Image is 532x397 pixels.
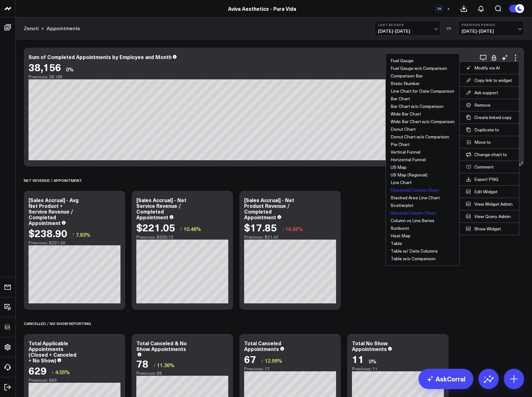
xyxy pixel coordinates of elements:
[136,340,187,352] div: Total Canceled & No Show Appointments
[180,225,182,233] span: ↑
[29,61,61,73] div: 38,156
[24,25,44,32] div: >
[391,135,449,139] button: Donut Chart w/o Comparison
[76,231,90,238] span: 7.83%
[391,203,413,208] button: Scatterplot
[466,77,513,83] button: Copy link to widget
[29,240,120,245] div: Previous: $221.55
[391,234,411,238] button: Heat Map
[244,222,277,233] div: $17.85
[391,211,436,215] button: Stacked Column Chart
[391,66,447,70] button: Fuel Gauge w/o Comparison
[391,150,420,154] button: Vertical Funnel
[466,226,513,232] a: Show Widget
[466,139,513,145] button: Move to
[466,176,513,182] a: Export PNG
[244,340,281,352] div: Total Canceled Appointments
[29,340,76,364] div: Total Applicable Appointments (Closed + Canceled + No Show)
[391,89,454,93] button: Line Chart for Date Comparison
[444,26,455,30] div: VS
[29,53,172,60] div: Sum of Completed Appointments by Employee and Month
[391,173,427,177] button: US Map (Regional)
[458,21,524,36] button: Previous Period[DATE]-[DATE]
[462,23,521,27] b: Previous Period
[265,357,282,364] span: 12.99%
[391,74,423,78] button: Comparison Bar
[352,353,364,365] div: 11
[418,369,473,389] a: AskCorral
[391,81,420,86] button: Static Number
[374,21,440,36] button: Last 30 Days[DATE]-[DATE]
[391,96,410,101] button: Bar Chart
[244,235,336,240] div: Previous: $21.42
[391,142,410,147] button: Pie Chart
[285,225,303,232] span: 16.66%
[244,366,336,371] div: Previous: 77
[391,157,426,162] button: Horizontal Funnel
[466,65,513,71] button: Modify via AI
[466,152,513,157] button: Change chart to
[282,225,284,233] span: ↓
[391,249,438,253] button: Table w/ Date Columns
[466,164,513,170] button: Comment
[391,218,434,223] button: Column vs Line Series
[391,112,421,116] button: Wide Bar Chart
[136,371,228,376] div: Previous: 88
[29,196,79,226] div: [Sales Accrual] - Avg Net Product + Service Revenue / Completed Appointment
[391,180,412,185] button: Line Chart
[391,58,413,63] button: Fuel Gauge
[391,127,416,131] button: Donut Chart
[391,119,455,124] button: Wide Bar Chart w/o Comparison
[47,25,80,32] a: Appointments
[391,188,439,192] button: Clustered Column Chart
[72,230,75,239] span: ↑
[444,5,452,12] button: +
[55,368,70,375] span: 4.55%
[466,115,513,120] button: Create linked copy
[24,25,39,32] a: Zenoti
[466,102,513,108] button: Remove
[136,358,148,369] div: 78
[244,353,256,365] div: 67
[29,227,67,239] div: $238.90
[24,173,82,188] div: Net Revenue / Appointment
[153,361,156,369] span: ↓
[136,235,228,240] div: Previous: $200.12
[391,226,409,230] button: Sunburst
[29,378,120,383] div: Previous: 659
[378,23,437,27] b: Last 30 Days
[378,29,437,34] span: [DATE] - [DATE]
[29,74,519,79] div: Previous: 38.16K
[66,66,74,73] div: 0%
[435,5,443,12] div: ZK
[447,6,450,11] span: +
[466,127,513,133] button: Duplicate to
[466,214,513,219] a: View Query Admin
[391,256,436,261] button: Table w/o Comparison
[369,358,376,365] div: 0%
[391,104,444,109] button: Bar Chart w/o Comparison
[184,225,201,232] span: 10.46%
[157,361,174,368] span: 11.36%
[466,201,513,207] a: View Widget Admin
[24,316,91,331] div: Cancelled / No Show Reporting
[352,366,444,371] div: Previous: 11
[261,356,263,365] span: ↓
[51,368,54,376] span: ↓
[466,189,513,195] button: Edit Widget
[228,5,296,12] a: Aviva Aesthetics - Pura Vida
[352,340,388,352] div: Total No Show Appointments
[391,241,402,246] button: Table
[136,222,175,233] div: $221.05
[462,29,521,34] span: [DATE] - [DATE]
[466,90,513,96] button: Ask support
[391,165,406,169] button: US Map
[391,195,440,200] button: Stacked Area Line Chart
[136,196,186,221] div: [Sales Accrual] - Net Service Revenue / Completed Appointment
[244,196,294,221] div: [Sales Accrual] - Net Product Revenue / Completed Appointment
[29,365,47,376] div: 629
